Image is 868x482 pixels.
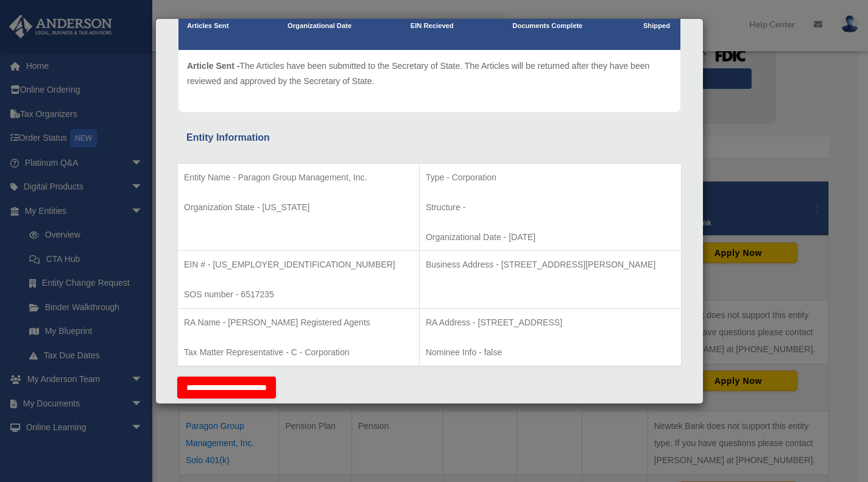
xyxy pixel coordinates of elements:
p: Shipped [641,20,672,32]
p: RA Name - [PERSON_NAME] Registered Agents [184,315,413,330]
p: EIN Recieved [411,20,454,32]
span: Article Sent - [187,61,239,71]
p: SOS number - 6517235 [184,287,413,302]
p: Organizational Date - [DATE] [426,230,675,245]
div: Entity Information [186,129,672,146]
p: Documents Complete [512,20,582,32]
p: Business Address - [STREET_ADDRESS][PERSON_NAME] [426,257,675,272]
p: Organization State - [US_STATE] [184,200,413,215]
p: Entity Name - Paragon Group Management, Inc. [184,170,413,185]
p: EIN # - [US_EMPLOYER_IDENTIFICATION_NUMBER] [184,257,413,272]
p: Nominee Info - false [426,345,675,360]
p: Type - Corporation [426,170,675,185]
p: Articles Sent [187,20,228,32]
p: Tax Matter Representative - C - Corporation [184,345,413,360]
p: RA Address - [STREET_ADDRESS] [426,315,675,330]
p: Organizational Date [288,20,351,32]
p: The Articles have been submitted to the Secretary of State. The Articles will be returned after t... [187,58,672,88]
p: Structure - [426,200,675,215]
